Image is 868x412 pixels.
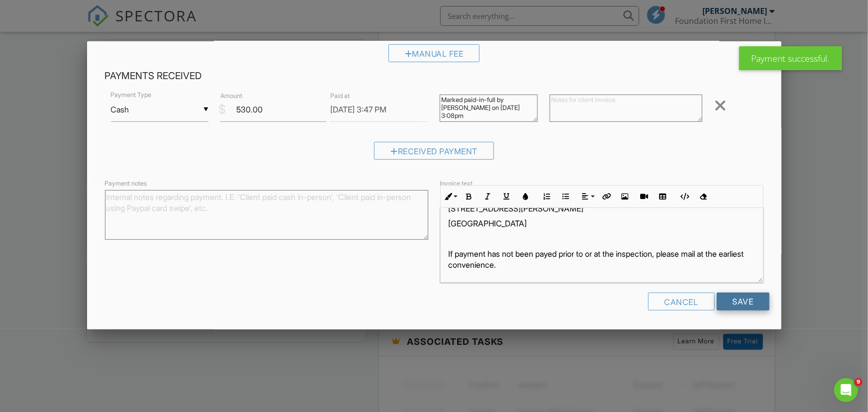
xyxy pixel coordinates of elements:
button: Inline Style [441,187,460,206]
span: 9 [855,378,863,386]
button: Clear Formatting [694,187,713,206]
button: Insert Table [654,187,673,206]
button: Align [578,187,597,206]
iframe: Intercom live chat [834,378,858,402]
button: Bold (Ctrl+B) [460,187,479,206]
label: Invoice text [440,179,473,188]
label: Payment Type [111,91,152,100]
button: Unordered List [557,187,576,206]
div: Manual Fee [388,44,480,62]
p: If payment has not been payed prior to or at the inspection, please mail at the earliest convenie... [449,248,755,271]
a: Received Payment [374,149,494,159]
p: [STREET_ADDRESS][PERSON_NAME] [449,203,755,214]
div: Received Payment [374,142,494,160]
button: Insert Video [635,187,654,206]
div: $ [218,101,226,118]
button: Colors [516,187,535,206]
button: Underline (Ctrl+U) [497,187,516,206]
label: Paid at [330,92,350,101]
h4: Payments Received [105,70,764,83]
input: Save [717,293,770,310]
label: Amount [220,92,242,101]
div: Cancel [648,293,715,310]
p: [GEOGRAPHIC_DATA] [449,218,755,229]
textarea: Marked paid-in-full by [PERSON_NAME] on [DATE] 3:08pm [440,95,538,122]
button: Italic (Ctrl+I) [479,187,497,206]
button: Insert Image (Ctrl+P) [616,187,635,206]
label: Payment notes [105,179,147,188]
div: Payment successful. [739,46,842,70]
a: Manual Fee [388,51,480,61]
button: Ordered List [538,187,557,206]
